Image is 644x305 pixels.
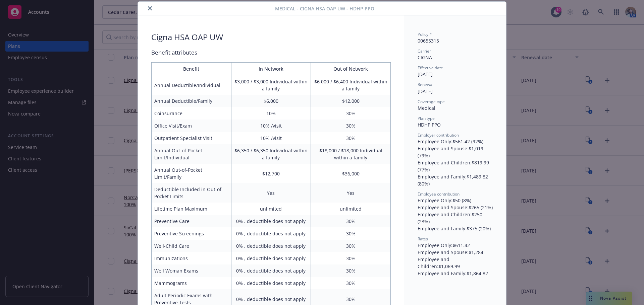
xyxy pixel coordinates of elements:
td: $6,000 [231,95,311,107]
div: Employee and Spouse : $1,019 (79%) [418,145,493,159]
td: $12,000 [311,95,391,107]
td: 30% [311,277,391,289]
td: Preventive Screenings [152,227,231,240]
span: Medical - Cigna HSA OAP UW - HDHP PPO [275,5,374,12]
td: Annual Out-of-Pocket Limit/Individual [152,144,231,164]
div: Employee and Family : $1,864.82 [418,270,493,277]
td: 30% [311,227,391,240]
td: Annual Deductible/Individual [152,75,231,95]
td: 30% [311,215,391,227]
span: Employer contribution [418,132,459,138]
td: Preventive Care [152,215,231,227]
th: Out of Network [311,63,391,75]
span: Policy # [418,31,432,37]
div: Employee and Spouse : $1,284 [418,249,493,256]
td: Annual Deductible/Family [152,95,231,107]
button: close [146,4,154,12]
td: 0% , deductible does not apply [231,215,311,227]
span: Plan type [418,116,435,121]
div: CIGNA [418,54,493,61]
span: Effective date [418,65,443,71]
div: Medical [418,104,493,111]
div: Employee and Children : $1,069.99 [418,256,493,270]
div: Employee Only : $50 (8%) [418,197,493,204]
td: Yes [311,183,391,203]
td: 30% [311,264,391,277]
div: Employee and Family : $375 (20%) [418,225,493,232]
td: $6,350 / $6,350 Individual within a family [231,144,311,164]
div: HDHP PPO [418,121,493,128]
td: 10% /visit [231,120,311,132]
td: Well Woman Exams [152,264,231,277]
div: [DATE] [418,71,493,78]
td: $18,000 / $18,000 Individual within a family [311,144,391,164]
div: Employee and Family : $1,489.82 (80%) [418,173,493,187]
div: Employee and Children : $819.99 (77%) [418,159,493,173]
div: 00655315 [418,37,493,44]
td: Outpatient Specialist Visit [152,132,231,144]
div: Employee Only : $611.42 [418,242,493,249]
td: 0% , deductible does not apply [231,264,311,277]
td: Annual Out-of-Pocket Limit/Family [152,164,231,183]
td: Yes [231,183,311,203]
span: Renewal [418,82,433,87]
th: In Network [231,63,311,75]
td: Coinsurance [152,107,231,120]
span: Employee contribution [418,191,460,197]
th: Benefit [152,63,231,75]
td: 0% , deductible does not apply [231,227,311,240]
td: 0% , deductible does not apply [231,240,311,252]
div: Benefit attributes [151,48,391,57]
td: 0% , deductible does not apply [231,252,311,264]
span: Carrier [418,48,431,54]
td: unlimited [311,203,391,215]
td: Deductible Included in Out-of-Pocket Limits [152,183,231,203]
div: Cigna HSA OAP UW [151,31,223,43]
td: $36,000 [311,164,391,183]
td: 30% [311,120,391,132]
div: Employee and Children : $250 (23%) [418,211,493,225]
td: 30% [311,240,391,252]
td: unlimited [231,203,311,215]
td: Lifetime Plan Maximum [152,203,231,215]
td: 10% [231,107,311,120]
div: Employee and Spouse : $265 (21%) [418,204,493,211]
td: $12,700 [231,164,311,183]
td: 10% /visit [231,132,311,144]
td: $6,000 / $6,400 Individual within a family [311,75,391,95]
td: 30% [311,132,391,144]
div: [DATE] [418,88,493,95]
td: Immunizations [152,252,231,264]
td: Office Visit/Exam [152,120,231,132]
td: Well-Child Care [152,240,231,252]
span: Coverage type [418,99,445,104]
td: $3,000 / $3,000 Individual within a family [231,75,311,95]
div: Employee Only : $561.42 (92%) [418,138,493,145]
td: Mammograms [152,277,231,289]
td: 0% , deductible does not apply [231,277,311,289]
td: 30% [311,252,391,264]
span: Rates [418,236,428,242]
td: 30% [311,107,391,120]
